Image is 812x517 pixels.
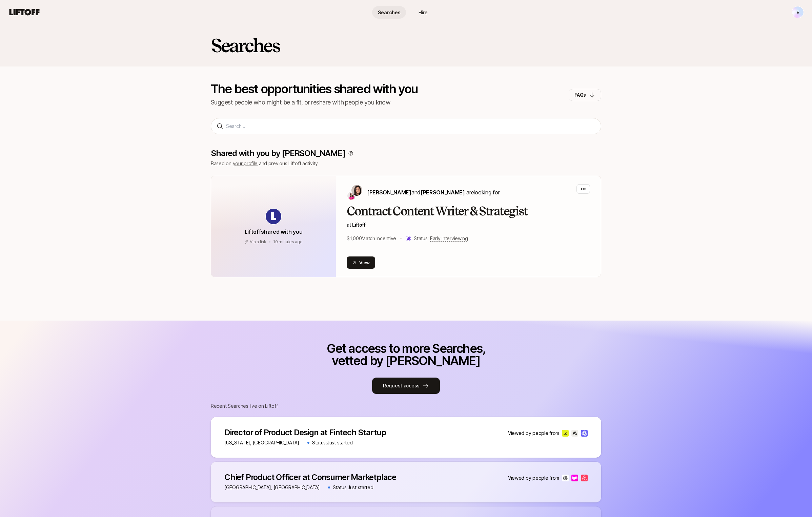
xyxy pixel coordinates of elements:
[245,228,303,235] span: Liftoff shared with you
[508,474,559,482] p: Viewed by people from
[430,235,468,242] span: Early interviewing
[372,378,440,394] button: Request access
[211,98,418,107] p: Suggest people who might be a fit, or reshare with people you know
[571,430,578,437] img: Anthropic
[266,209,281,224] img: avatar-url
[233,160,258,166] a: your profile
[347,256,375,269] button: View
[347,234,396,243] p: $1,000 Match Incentive
[312,439,353,447] p: Status: Just started
[224,483,320,492] p: [GEOGRAPHIC_DATA], [GEOGRAPHIC_DATA]
[347,192,356,200] img: Emma Frane
[367,189,411,196] span: [PERSON_NAME]
[224,473,396,482] p: Chief Product Officer at Consumer Marketplace
[347,205,590,218] h2: Contract Content Writer & Strategist
[421,189,465,196] span: [PERSON_NAME]
[273,239,303,244] span: August 29, 2025 10:07am
[797,8,799,16] p: E
[411,189,465,196] span: and
[372,6,406,19] a: Searches
[250,239,266,245] p: Via a link
[351,185,362,196] img: Eleanor Morgan
[581,475,588,481] img: Airbnb
[562,475,569,481] img: OpenAI
[367,188,500,197] p: are looking for
[224,439,299,447] p: [US_STATE], [GEOGRAPHIC_DATA]
[792,6,804,18] button: E
[581,430,588,437] img: Loom
[414,234,468,243] p: Status:
[569,89,601,101] button: FAQs
[352,222,365,228] span: Liftoff
[211,402,601,410] p: Recent Searches live on Liftoff
[211,149,345,158] p: Shared with you by [PERSON_NAME]
[226,122,595,130] input: Search...
[419,9,428,16] span: Hire
[211,159,601,168] p: Based on and previous Liftoff activity
[211,83,418,95] p: The best opportunities shared with you
[333,483,373,492] p: Status: Just started
[378,9,401,16] span: Searches
[406,6,440,19] a: Hire
[347,221,590,229] p: at
[574,91,586,99] p: FAQs
[562,430,569,437] img: Ramp
[323,342,489,367] p: Get access to more Searches, vetted by [PERSON_NAME]
[571,475,578,481] img: Lyft
[211,35,280,56] h2: Searches
[224,428,386,437] p: Director of Product Design at Fintech Startup
[508,429,559,437] p: Viewed by people from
